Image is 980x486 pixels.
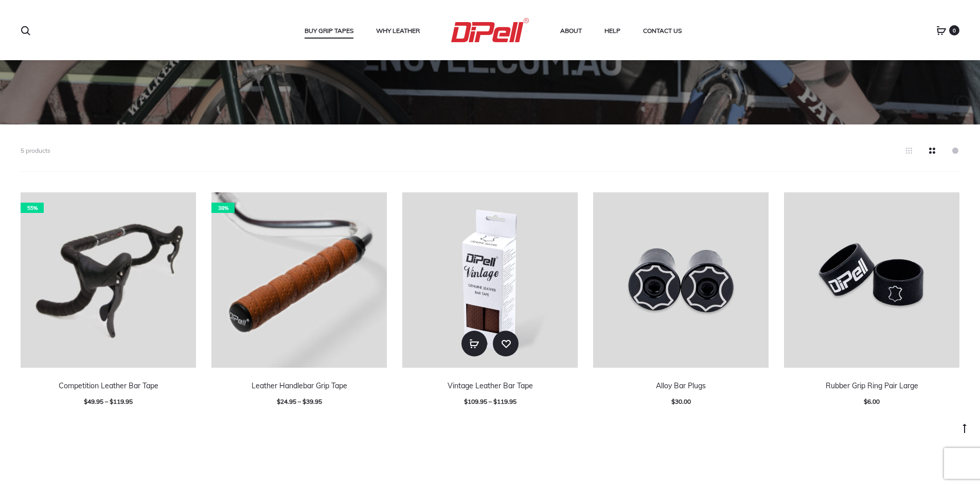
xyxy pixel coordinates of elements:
a: Buy Grip Tapes [305,24,353,38]
a: 55% [21,192,196,368]
span: 6.00 [864,398,880,405]
span: $ [110,398,113,405]
span: $ [84,398,87,405]
span: 49.95 [84,398,103,405]
span: 119.95 [110,398,133,405]
span: 109.95 [464,398,487,405]
span: $ [302,398,306,405]
span: $ [464,398,468,405]
span: $ [277,398,280,405]
a: Contact Us [643,24,682,38]
span: – [489,398,492,405]
span: $ [864,398,867,405]
a: Competition Leather Bar Tape [59,381,158,390]
a: Vintage Leather Bar Tape [448,381,533,390]
span: $ [493,398,497,405]
span: 24.95 [277,398,296,405]
span: 38% [211,203,235,213]
p: 5 products [21,145,50,156]
span: $ [671,398,675,405]
span: 119.95 [493,398,516,405]
a: About [560,24,582,38]
span: – [105,398,108,405]
a: Rubber Grip Ring Pair Large [826,381,918,390]
a: Alloy Bar Plugs [656,381,706,390]
span: – [298,398,301,405]
span: 55% [21,203,44,213]
a: 0 [936,26,947,35]
span: 30.00 [671,398,691,405]
a: Why Leather [376,24,420,38]
span: 0 [949,25,959,35]
a: Select options for “Vintage Leather Bar Tape” [461,331,487,356]
a: Help [604,24,620,38]
a: 38% [211,192,387,368]
a: Leather Handlebar Grip Tape [252,381,347,390]
span: 39.95 [302,398,322,405]
a: Add to wishlist [493,331,519,356]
